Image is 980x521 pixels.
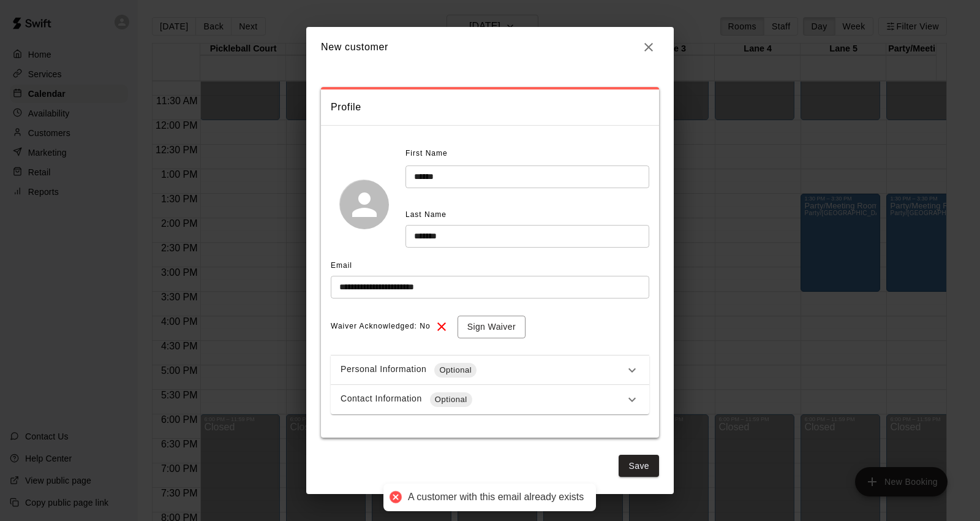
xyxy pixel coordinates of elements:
div: Personal InformationOptional [331,356,649,385]
span: Waiver Acknowledged: No [331,317,431,337]
button: Sign Waiver [458,316,526,338]
span: First Name [405,144,448,164]
div: Personal Information [341,363,625,378]
div: A customer with this email already exists [408,491,584,504]
span: Email [331,261,352,270]
div: Contact InformationOptional [331,385,649,414]
h6: New customer [321,39,388,55]
span: Profile [331,99,649,115]
div: Contact Information [341,392,625,407]
span: Optional [430,394,472,406]
span: Last Name [405,210,447,219]
span: Optional [434,364,477,376]
button: Save [619,455,659,477]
